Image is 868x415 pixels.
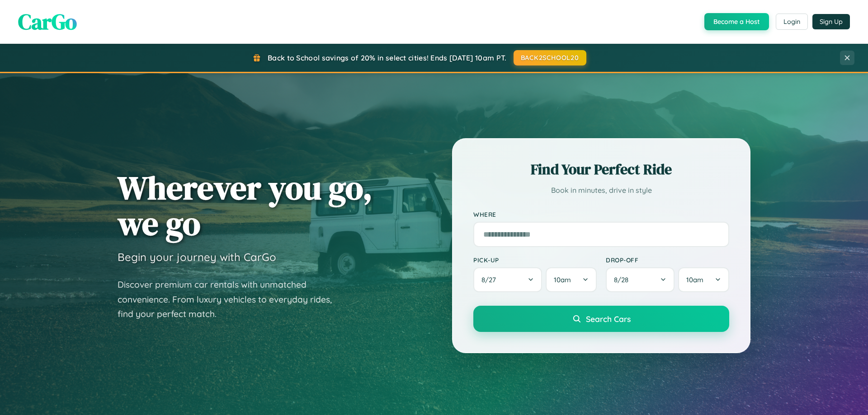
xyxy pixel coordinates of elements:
label: Pick-up [473,256,597,264]
button: 8/27 [473,267,542,292]
button: BACK2SCHOOL20 [514,50,586,65]
h1: Wherever you go, we go [118,170,373,241]
span: 8 / 28 [614,275,633,284]
span: 8 / 27 [481,275,500,284]
button: Sign Up [812,14,850,29]
label: Where [473,210,729,218]
p: Discover premium car rentals with unmatched convenience. From luxury vehicles to everyday rides, ... [118,277,344,322]
span: 10am [686,275,703,284]
p: Book in minutes, drive in style [473,184,729,197]
button: Become a Host [704,13,769,30]
span: Search Cars [586,314,631,324]
span: Back to School savings of 20% in select cities! Ends [DATE] 10am PT. [268,53,506,62]
h2: Find Your Perfect Ride [473,159,729,179]
button: 10am [678,267,729,292]
label: Drop-off [606,256,729,264]
button: 10am [546,267,597,292]
button: Search Cars [473,306,729,332]
span: 10am [554,275,571,284]
h3: Begin your journey with CarGo [118,250,276,264]
span: CarGo [18,7,77,37]
button: 8/28 [606,267,675,292]
button: Login [776,14,808,30]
